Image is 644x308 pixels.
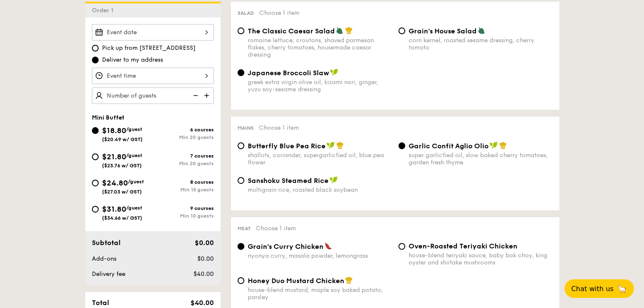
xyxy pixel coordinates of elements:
[409,152,553,166] div: super garlicfied oil, slow baked cherry tomatoes, garden fresh thyme
[193,270,213,278] span: $40.00
[329,176,338,184] img: icon-vegan.f8ff3823.svg
[248,27,335,35] span: The Classic Caesar Salad
[153,187,214,193] div: Min 15 guests
[153,161,214,166] div: Min 20 guests
[259,124,299,131] span: Choose 1 item
[197,255,213,262] span: $0.00
[345,276,353,284] img: icon-chef-hat.a58ddaea.svg
[238,27,244,34] input: The Classic Caesar Saladromaine lettuce, croutons, shaved parmesan flakes, cherry tomatoes, house...
[259,9,299,16] span: Choose 1 item
[201,87,214,104] img: icon-add.58712e84.svg
[248,177,329,185] span: Sanshoku Steamed Rice
[248,142,326,150] span: Butterfly Blue Pea Rice
[398,142,405,149] input: Garlic Confit Aglio Oliosuper garlicfied oil, slow baked cherry tomatoes, garden fresh thyme
[571,285,614,293] span: Chat with us
[409,252,553,266] div: house-blend teriyaki sauce, baby bok choy, king oyster and shiitake mushrooms
[336,142,344,149] img: icon-chef-hat.a58ddaea.svg
[92,239,121,247] span: Subtotal
[102,204,126,214] span: $31.80
[102,189,142,195] span: ($27.03 w/ GST)
[92,68,214,84] input: Event time
[248,286,392,301] div: house-blend mustard, maple soy baked potato, parsley
[102,136,143,142] span: ($20.49 w/ GST)
[409,242,517,250] span: Oven-Roasted Teriyaki Chicken
[499,142,507,149] img: icon-chef-hat.a58ddaea.svg
[248,252,392,259] div: nyonya curry, masala powder, lemongrass
[188,87,201,104] img: icon-reduce.1d2dbef1.svg
[102,152,126,161] span: $21.80
[92,87,214,104] input: Number of guests
[153,127,214,133] div: 6 courses
[238,10,254,16] span: Salad
[248,152,392,166] div: shallots, coriander, supergarlicfied oil, blue pea flower
[153,134,214,140] div: Min 20 guests
[102,178,128,188] span: $24.80
[194,239,213,247] span: $0.00
[92,127,99,134] input: $18.80/guest($20.49 w/ GST)6 coursesMin 20 guests
[238,177,244,184] input: Sanshoku Steamed Ricemultigrain rice, roasted black soybean
[345,27,353,34] img: icon-chef-hat.a58ddaea.svg
[256,225,296,232] span: Choose 1 item
[92,7,117,14] span: Order 1
[248,186,392,194] div: multigrain rice, roasted black soybean
[153,205,214,211] div: 9 courses
[238,69,244,76] input: Japanese Broccoli Slawgreek extra virgin olive oil, kizami nori, ginger, yuzu soy-sesame dressing
[190,299,213,307] span: $40.00
[102,56,163,64] span: Deliver to my address
[409,27,477,35] span: Grain's House Salad
[617,284,627,294] span: 🦙
[102,215,142,221] span: ($34.66 w/ GST)
[238,243,244,250] input: Grain's Curry Chickennyonya curry, masala powder, lemongrass
[409,142,489,150] span: Garlic Confit Aglio Olio
[248,277,344,285] span: Honey Duo Mustard Chicken
[102,44,196,52] span: Pick up from [STREET_ADDRESS]
[92,206,99,213] input: $31.80/guest($34.66 w/ GST)9 coursesMin 10 guests
[92,180,99,186] input: $24.80/guest($27.03 w/ GST)8 coursesMin 15 guests
[92,255,116,262] span: Add-ons
[238,226,251,232] span: Meat
[92,57,99,63] input: Deliver to my address
[238,142,244,149] input: Butterfly Blue Pea Riceshallots, coriander, supergarlicfied oil, blue pea flower
[238,125,254,131] span: Mains
[153,153,214,159] div: 7 courses
[92,114,124,121] span: Mini Buffet
[92,299,109,307] span: Total
[336,27,343,34] img: icon-vegetarian.fe4039eb.svg
[478,27,485,34] img: icon-vegetarian.fe4039eb.svg
[564,279,634,298] button: Chat with us🦙
[398,27,405,34] input: Grain's House Saladcorn kernel, roasted sesame dressing, cherry tomato
[398,243,405,250] input: Oven-Roasted Teriyaki Chickenhouse-blend teriyaki sauce, baby bok choy, king oyster and shiitake ...
[238,277,244,284] input: Honey Duo Mustard Chickenhouse-blend mustard, maple soy baked potato, parsley
[153,179,214,185] div: 8 courses
[92,45,99,52] input: Pick up from [STREET_ADDRESS]
[248,79,392,93] div: greek extra virgin olive oil, kizami nori, ginger, yuzu soy-sesame dressing
[92,24,214,41] input: Event date
[409,37,553,51] div: corn kernel, roasted sesame dressing, cherry tomato
[153,213,214,219] div: Min 10 guests
[248,243,323,251] span: Grain's Curry Chicken
[128,179,144,185] span: /guest
[330,68,338,76] img: icon-vegan.f8ff3823.svg
[102,163,142,169] span: ($23.76 w/ GST)
[324,242,332,250] img: icon-spicy.37a8142b.svg
[248,37,392,58] div: romaine lettuce, croutons, shaved parmesan flakes, cherry tomatoes, housemade caesar dressing
[126,153,142,158] span: /guest
[126,126,142,132] span: /guest
[326,142,335,149] img: icon-vegan.f8ff3823.svg
[92,270,125,278] span: Delivery fee
[102,126,126,135] span: $18.80
[248,69,329,77] span: Japanese Broccoli Slaw
[92,153,99,160] input: $21.80/guest($23.76 w/ GST)7 coursesMin 20 guests
[489,142,498,149] img: icon-vegan.f8ff3823.svg
[126,205,142,211] span: /guest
